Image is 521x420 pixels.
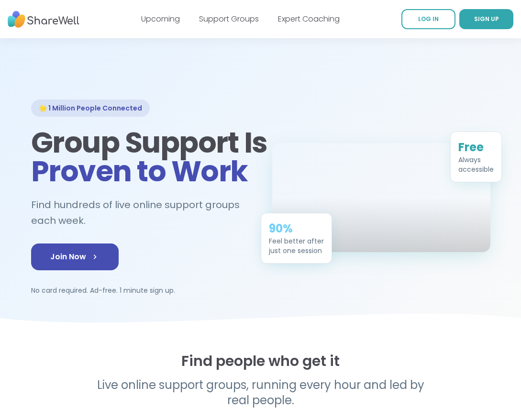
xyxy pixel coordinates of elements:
[458,139,494,155] div: Free
[31,151,248,191] span: Proven to Work
[31,197,249,228] h2: Find hundreds of live online support groups each week.
[31,243,119,270] a: Join Now
[269,221,324,236] div: 90%
[474,15,499,23] span: SIGN UP
[459,9,513,29] a: SIGN UP
[77,377,444,408] p: Live online support groups, running every hour and led by real people.
[141,13,180,24] a: Upcoming
[278,13,340,24] a: Expert Coaching
[401,9,455,29] a: LOG IN
[8,6,79,33] img: ShareWell Nav Logo
[31,353,490,370] h2: Find people who get it
[458,155,494,174] div: Always accessible
[269,236,324,255] div: Feel better after just one session
[50,251,100,263] span: Join Now
[31,128,249,186] h1: Group Support Is
[199,13,259,24] a: Support Groups
[31,286,249,295] p: No card required. Ad-free. 1 minute sign up.
[418,15,439,23] span: LOG IN
[31,99,150,117] div: 🌟 1 Million People Connected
